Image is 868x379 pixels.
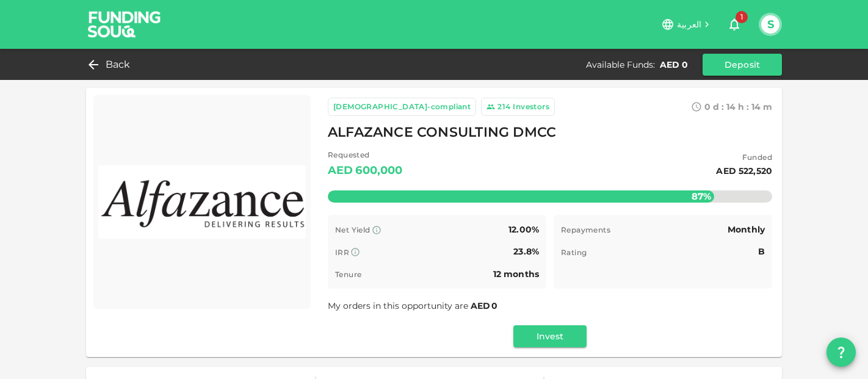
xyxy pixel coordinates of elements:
[508,224,539,235] span: 12.00%
[703,54,782,76] button: Deposit
[677,19,701,30] span: العربية
[726,101,736,112] span: 14
[333,101,471,113] div: [DEMOGRAPHIC_DATA]-compliant
[491,300,497,311] span: 0
[328,149,403,161] span: Requested
[335,270,361,279] span: Tenure
[660,59,688,71] div: AED 0
[513,325,587,347] button: Invest
[704,101,711,112] span: 0
[106,56,131,73] span: Back
[722,12,747,37] button: 1
[513,246,539,257] span: 23.8%
[586,59,655,71] div: Available Funds :
[328,121,556,145] span: ALFAZANCE CONSULTING DMCC
[335,225,371,234] span: Net Yield
[758,246,765,257] span: B
[328,300,499,311] span: My orders in this opportunity are
[98,100,306,304] img: Marketplace Logo
[335,248,349,257] span: IRR
[728,224,765,235] span: Monthly
[761,15,779,34] button: S
[493,269,539,280] span: 12 months
[513,101,549,113] div: Investors
[561,225,610,234] span: Repayments
[716,151,772,164] span: Funded
[497,101,510,113] div: 214
[826,337,856,367] button: question
[738,101,749,112] span: h :
[736,11,748,23] span: 1
[471,300,490,311] span: AED
[751,101,761,112] span: 14
[713,101,724,112] span: d :
[763,101,772,112] span: m
[561,248,587,257] span: Rating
